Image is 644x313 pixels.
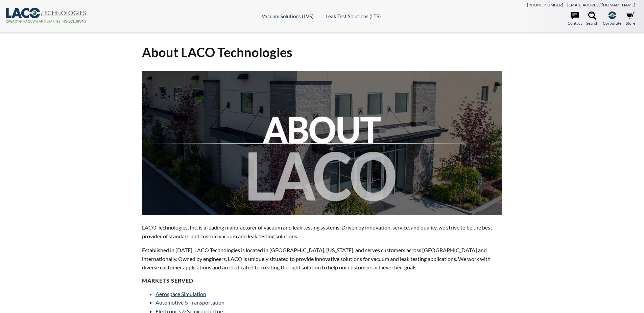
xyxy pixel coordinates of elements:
[156,299,224,306] a: Automotive & Transportation
[586,11,598,26] a: Search
[142,223,502,240] p: LACO Technologies, Inc. is a leading manufacturer of vacuum and leak testing systems. Driven by i...
[142,246,502,272] p: Established in [DATE], LACO Technologies is located in [GEOGRAPHIC_DATA], [US_STATE], and serves ...
[527,2,563,7] a: [PHONE_NUMBER]
[626,11,635,26] a: Store
[262,13,314,19] a: Vacuum Solutions (LVS)
[567,2,635,7] a: [EMAIL_ADDRESS][DOMAIN_NAME]
[156,291,206,297] a: Aerospace Simulation
[326,13,381,19] a: Leak Test Solutions (LTS)
[603,20,621,26] span: Corporate
[142,71,502,215] img: about-laco.jpg
[568,11,582,26] a: Contact
[142,277,193,284] strong: MARKETS SERVED
[142,44,502,61] h1: About LACO Technologies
